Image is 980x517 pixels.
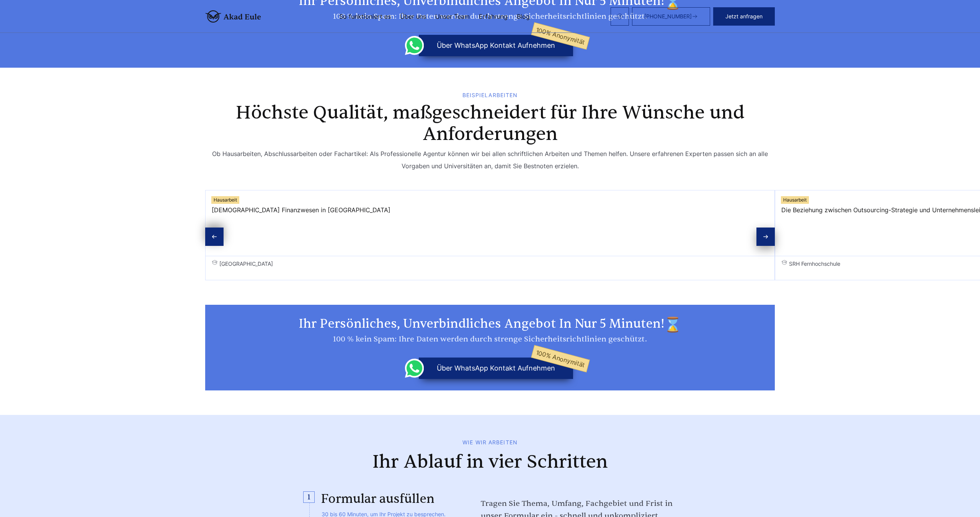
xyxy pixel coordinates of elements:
[211,196,239,204] div: Hausarbeit
[303,491,447,507] h3: Formular ausfüllen
[212,204,768,241] span: [DEMOGRAPHIC_DATA] Finanzwesen in [GEOGRAPHIC_DATA]
[214,333,766,345] div: 100 % kein Spam: Ihre Daten werden durch strenge Sicherheitsrichtlinien geschützt.
[665,316,681,333] img: time
[400,13,426,20] a: Über uns
[531,345,590,372] span: 100% Anonymität
[205,10,261,23] img: logo
[214,316,766,333] h2: Ihr persönliches, unverbindliches Angebot in nur 5 Minuten!
[713,7,775,26] button: Jetzt anfragen
[479,13,508,20] a: Erfahrung
[303,451,677,473] h2: Ihr Ablauf in vier Schritten
[435,13,470,20] a: Unser Team
[339,13,391,20] a: So funktioniert es
[419,35,573,56] button: über WhatsApp Kontakt aufnehmen100% Anonymität
[219,102,761,145] h2: Höchste Qualität, maßgeschneidert für Ihre Wünsche und Anforderungen
[205,92,775,98] div: BEISPIELARBEITEN
[303,439,677,445] div: Wie wir arbeiten
[531,22,590,50] span: 100% Anonymität
[644,13,692,20] span: [PHONE_NUMBER]
[205,148,775,172] div: Ob Hausarbeiten, Abschlussarbeiten oder Fachartikel: Als Professionelle Agentur können wir bei al...
[517,13,530,20] a: Blog
[781,196,809,204] div: Hausarbeit
[617,13,623,20] img: email
[212,259,768,268] span: [GEOGRAPHIC_DATA]
[419,358,573,379] button: über WhatsApp Kontakt aufnehmen100% Anonymität
[632,7,710,26] a: [PHONE_NUMBER]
